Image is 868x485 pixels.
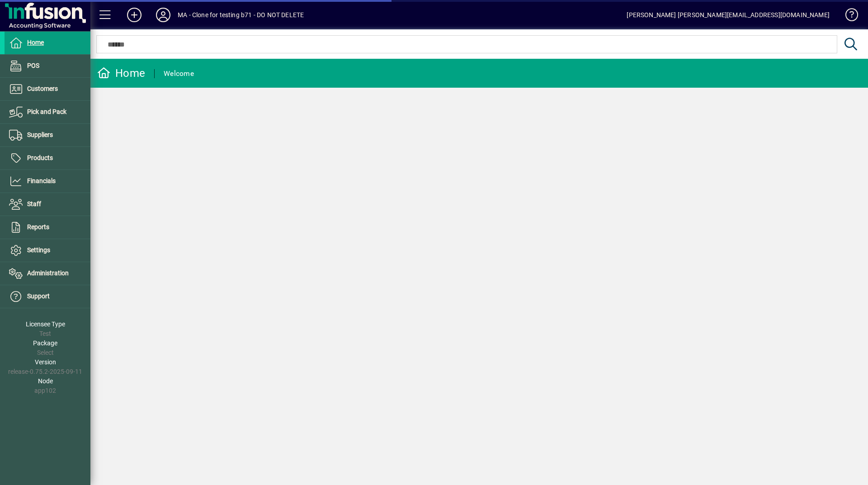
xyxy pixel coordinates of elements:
[120,7,149,23] button: Add
[33,339,57,347] span: Package
[5,285,90,308] a: Support
[27,131,53,138] span: Suppliers
[5,170,90,193] a: Financials
[27,85,58,92] span: Customers
[149,7,178,23] button: Profile
[27,269,69,277] span: Administration
[27,154,53,161] span: Products
[27,39,44,46] span: Home
[27,200,41,207] span: Staff
[5,262,90,285] a: Administration
[5,193,90,216] a: Staff
[27,246,50,254] span: Settings
[97,66,145,80] div: Home
[5,55,90,77] a: POS
[5,216,90,239] a: Reports
[5,78,90,100] a: Customers
[38,377,53,385] span: Node
[27,62,39,69] span: POS
[27,108,66,115] span: Pick and Pack
[27,223,49,231] span: Reports
[839,2,857,31] a: Knowledge Base
[178,8,304,22] div: MA - Clone for testing b71 - DO NOT DELETE
[5,124,90,146] a: Suppliers
[26,320,65,328] span: Licensee Type
[5,101,90,123] a: Pick and Pack
[27,292,50,300] span: Support
[5,239,90,262] a: Settings
[27,177,56,184] span: Financials
[164,66,194,81] div: Welcome
[35,358,56,366] span: Version
[5,147,90,170] a: Products
[627,8,830,22] div: [PERSON_NAME] [PERSON_NAME][EMAIL_ADDRESS][DOMAIN_NAME]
